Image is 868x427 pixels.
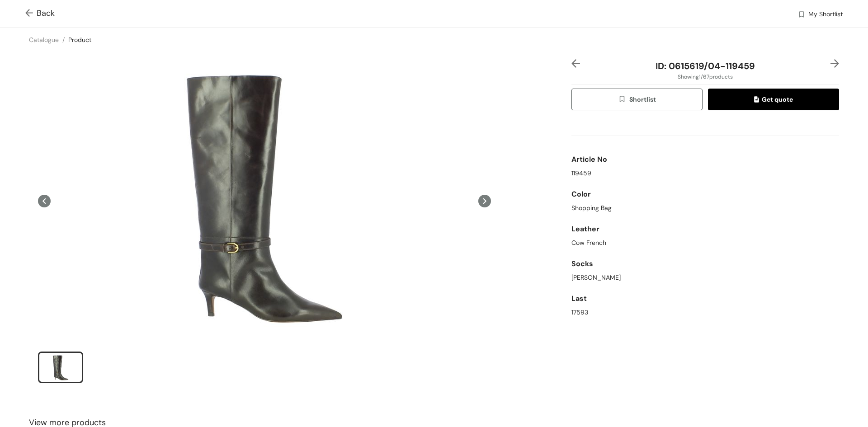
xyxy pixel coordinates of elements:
button: quoteGet quote [708,89,839,110]
div: Color [571,185,839,203]
div: Socks [571,255,839,273]
img: left [571,59,580,68]
img: Go back [25,9,37,19]
a: Catalogue [29,36,59,44]
span: Back [25,7,55,19]
img: quote [754,96,762,104]
div: 17593 [571,308,839,317]
div: Shopping Bag [571,203,839,213]
span: ID: 0615619/04-119459 [656,60,755,72]
div: Cow French [571,238,839,248]
span: My Shortlist [808,9,843,20]
img: right [830,59,839,68]
div: Last [571,290,839,308]
span: Get quote [754,94,793,104]
span: Showing 1 / 67 products [678,73,733,81]
div: Leather [571,220,839,238]
img: wishlist [618,95,629,105]
div: 119459 [571,169,839,178]
div: [PERSON_NAME] [571,273,839,282]
div: Article No [571,150,839,169]
button: wishlistShortlist [571,89,703,110]
span: Shortlist [618,94,656,105]
a: Product [68,36,91,44]
img: wishlist [797,10,806,20]
li: slide item 1 [38,352,83,383]
span: / [62,36,65,44]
